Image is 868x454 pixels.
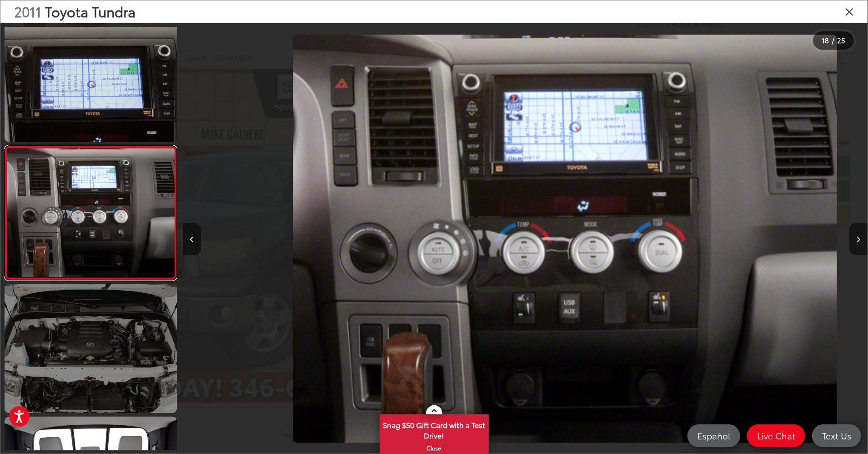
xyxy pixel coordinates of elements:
img: 2011 Toyota Tundra Grade 4.6L V8 [293,35,837,443]
span: Español [693,430,735,441]
button: Previous image [183,223,201,255]
button: Next image [849,223,868,255]
span: 2011 [14,1,41,21]
a: Español [687,424,740,447]
span: 18 [822,35,829,45]
i: Close gallery [845,5,854,17]
span: 25 [837,35,845,45]
img: 2011 Toyota Tundra Grade 4.6L V8 [5,148,176,277]
span: Live Chat [753,430,800,441]
span: Snag $50 Gift Card with a Test Drive! [381,415,488,443]
img: 2011 Toyota Tundra Grade 4.6L V8 [3,11,179,143]
span: Toyota Tundra [45,1,135,21]
span: Text Us [818,430,856,441]
a: Live Chat [747,424,805,447]
span: / [831,37,835,44]
a: Text Us [812,424,861,447]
